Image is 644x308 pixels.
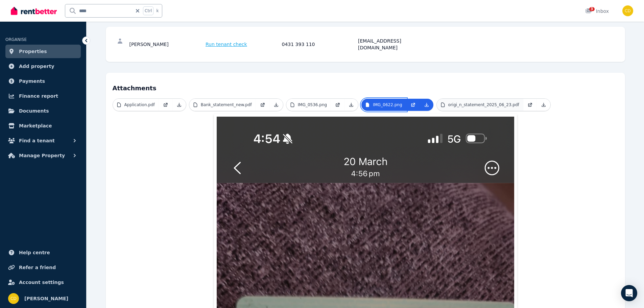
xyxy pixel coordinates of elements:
[448,102,519,108] p: origi_n_statement_2025_06_23.pdf
[585,8,609,15] div: Inbox
[24,294,68,303] span: [PERSON_NAME]
[256,99,269,111] a: Open in new Tab
[5,60,81,73] a: Add property
[344,99,358,111] a: Download Attachment
[373,102,402,108] p: IMG_0622.png
[19,278,64,286] span: Account settings
[124,102,155,108] p: Application.pdf
[5,45,81,58] a: Properties
[5,149,81,162] button: Manage Property
[19,77,45,85] span: Payments
[437,99,523,111] a: origi_n_statement_2025_06_23.pdf
[143,6,153,15] span: Ctrl
[8,293,19,304] img: Chris Dimitropoulos
[19,263,56,271] span: Refer a friend
[156,8,159,14] span: k
[5,119,81,133] a: Marketplace
[5,261,81,274] a: Refer a friend
[621,285,637,301] div: Open Intercom Messenger
[5,246,81,259] a: Help centre
[537,99,550,111] a: Download Attachment
[420,99,433,111] a: Download Attachment
[286,99,331,111] a: IMG_0536.png
[19,92,58,100] span: Finance report
[589,7,595,11] span: 3
[19,62,54,70] span: Add property
[361,99,406,111] a: IMG_0622.png
[5,276,81,289] a: Account settings
[19,151,65,160] span: Manage Property
[298,102,327,108] p: IMG_0536.png
[19,248,50,257] span: Help centre
[269,99,283,111] a: Download Attachment
[19,122,52,130] span: Marketplace
[5,134,81,147] button: Find a tenant
[189,99,256,111] a: Bank_statement_new.pdf
[622,5,633,16] img: Chris Dimitropoulos
[282,38,356,51] div: 0431 393 110
[172,99,186,111] a: Download Attachment
[19,137,55,145] span: Find a tenant
[113,79,618,93] h4: Attachments
[201,102,252,108] p: Bank_statement_new.pdf
[113,99,159,111] a: Application.pdf
[5,37,27,42] span: ORGANISE
[358,38,432,51] div: [EMAIL_ADDRESS][DOMAIN_NAME]
[11,6,57,16] img: RentBetter
[5,104,81,118] a: Documents
[19,47,47,55] span: Properties
[523,99,537,111] a: Open in new Tab
[406,99,420,111] a: Open in new Tab
[331,99,344,111] a: Open in new Tab
[206,41,247,48] span: Run tenant check
[129,38,204,51] div: [PERSON_NAME]
[5,74,81,88] a: Payments
[159,99,172,111] a: Open in new Tab
[19,107,49,115] span: Documents
[5,89,81,103] a: Finance report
